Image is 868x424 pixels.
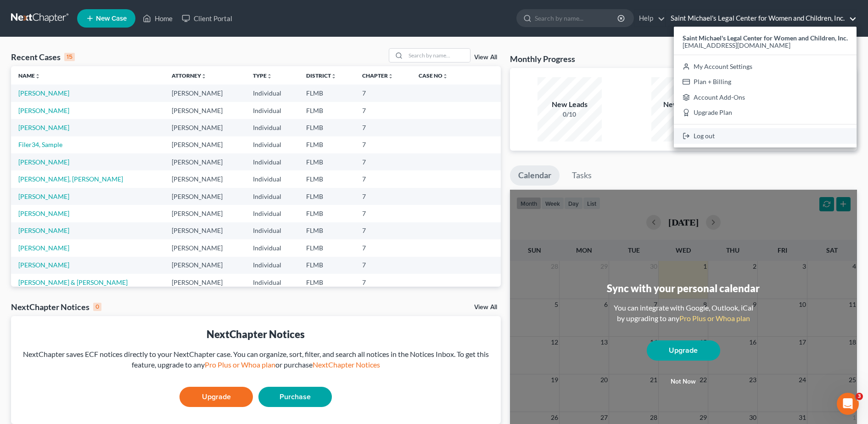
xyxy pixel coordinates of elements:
td: [PERSON_NAME] [164,274,246,291]
i: unfold_more [388,73,393,79]
a: Calendar [510,165,560,186]
a: Pro Plus or Whoa plan [679,314,750,322]
a: Districtunfold_more [306,72,336,79]
td: 7 [355,274,412,291]
a: Pro Plus or Whoa plan [205,360,275,369]
a: Help [634,10,665,27]
td: 7 [355,102,412,119]
td: [PERSON_NAME] [164,222,246,239]
iframe: Intercom live chat [837,393,859,415]
td: 7 [355,205,412,222]
div: 0/10 [538,110,602,119]
a: Client Portal [177,10,237,27]
a: My Account Settings [674,59,857,74]
div: Sync with your personal calendar [607,281,760,295]
td: 7 [355,85,412,102]
a: View All [474,54,497,61]
span: [EMAIL_ADDRESS][DOMAIN_NAME] [683,41,790,49]
div: You can integrate with Google, Outlook, iCal by upgrading to any [610,303,757,324]
a: Log out [674,128,857,144]
a: Filer34, Sample [18,141,62,148]
div: New Leads [538,99,602,110]
i: unfold_more [267,73,272,79]
td: Individual [246,274,299,291]
div: Recent Cases [11,51,75,62]
a: Tasks [564,165,600,186]
a: [PERSON_NAME] [18,192,69,200]
td: Individual [246,170,299,187]
td: Individual [246,85,299,102]
td: Individual [246,188,299,205]
td: 7 [355,170,412,187]
td: [PERSON_NAME] [164,153,246,170]
td: [PERSON_NAME] [164,85,246,102]
a: [PERSON_NAME] [18,124,69,131]
td: [PERSON_NAME] [164,257,246,274]
td: Individual [246,257,299,274]
a: Upgrade [179,387,253,407]
button: Not now [647,373,720,391]
a: Attorneyunfold_more [172,72,207,79]
td: 7 [355,119,412,136]
i: unfold_more [201,73,207,79]
td: [PERSON_NAME] [164,102,246,119]
a: Case Nounfold_more [419,72,448,79]
td: FLMB [299,205,354,222]
td: Individual [246,239,299,256]
td: FLMB [299,222,354,239]
td: Individual [246,205,299,222]
strong: Saint Michael's Legal Center for Women and Children, Inc. [683,34,848,42]
td: 7 [355,222,412,239]
a: [PERSON_NAME] [18,226,69,234]
a: Purchase [258,387,332,407]
td: 7 [355,136,412,153]
div: NextChapter Notices [11,301,101,312]
td: [PERSON_NAME] [164,239,246,256]
td: 7 [355,257,412,274]
a: Upgrade Plan [674,105,857,121]
a: Account Add-Ons [674,90,857,105]
i: unfold_more [35,73,40,79]
a: Upgrade [647,340,720,361]
td: 7 [355,239,412,256]
h3: Monthly Progress [510,53,575,64]
td: [PERSON_NAME] [164,188,246,205]
td: Individual [246,102,299,119]
i: unfold_more [331,73,336,79]
a: [PERSON_NAME] [18,261,69,269]
a: [PERSON_NAME] [18,244,69,252]
a: Saint Michael's Legal Center for Women and Children, Inc. [666,10,857,27]
td: FLMB [299,274,354,291]
td: FLMB [299,102,354,119]
a: NextChapter Notices [313,360,380,369]
input: Search by name... [535,10,619,27]
td: Individual [246,136,299,153]
a: [PERSON_NAME] [18,209,69,217]
td: FLMB [299,188,354,205]
td: FLMB [299,119,354,136]
td: Individual [246,222,299,239]
div: Saint Michael's Legal Center for Women and Children, Inc. [674,27,857,147]
td: FLMB [299,153,354,170]
span: 3 [856,393,863,400]
a: [PERSON_NAME], [PERSON_NAME] [18,175,123,183]
td: [PERSON_NAME] [164,119,246,136]
div: 0/10 [651,110,716,119]
a: [PERSON_NAME] [18,158,69,166]
input: Search by name... [406,49,470,62]
a: Chapterunfold_more [362,72,393,79]
span: New Case [96,15,127,22]
td: FLMB [299,257,354,274]
td: 7 [355,188,412,205]
div: 15 [64,53,75,61]
td: [PERSON_NAME] [164,205,246,222]
div: New Clients [651,99,716,110]
td: [PERSON_NAME] [164,170,246,187]
td: Individual [246,153,299,170]
td: FLMB [299,85,354,102]
a: [PERSON_NAME] & [PERSON_NAME] [18,278,128,286]
td: 7 [355,153,412,170]
td: Individual [246,119,299,136]
a: [PERSON_NAME] [18,107,69,114]
td: [PERSON_NAME] [164,136,246,153]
